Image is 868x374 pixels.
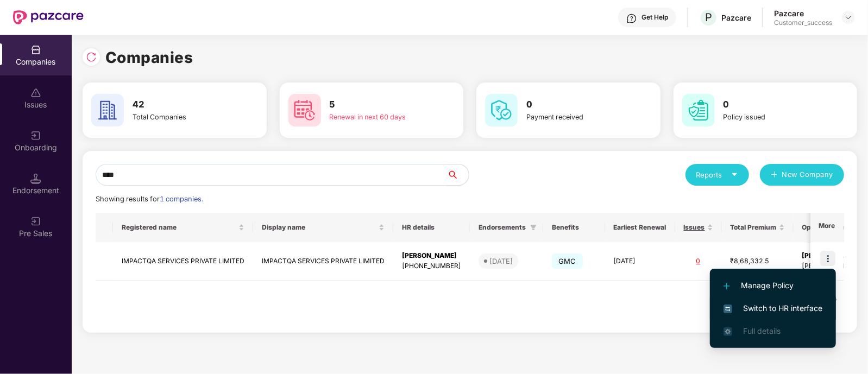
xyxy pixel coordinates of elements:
span: GMC [552,253,583,269]
img: svg+xml;base64,PHN2ZyB4bWxucz0iaHR0cDovL3d3dy53My5vcmcvMjAwMC9zdmciIHdpZHRoPSI2MCIgaGVpZ2h0PSI2MC... [91,94,124,126]
div: ₹8,68,332.5 [731,256,785,267]
th: HR details [393,213,470,242]
th: Issues [675,213,722,242]
th: Total Premium [722,213,794,242]
img: svg+xml;base64,PHN2ZyB3aWR0aD0iMjAiIGhlaWdodD0iMjAiIHZpZXdCb3g9IjAgMCAyMCAyMCIgZmlsbD0ibm9uZSIgeG... [30,130,41,141]
div: Payment received [526,112,620,123]
td: IMPACTQA SERVICES PRIVATE LIMITED [113,242,253,281]
th: Registered name [113,213,253,242]
h3: 0 [724,98,817,112]
div: Pazcare [721,12,751,23]
th: Display name [253,213,393,242]
span: 1 companies. [160,195,203,203]
button: plusNew Company [760,164,844,186]
img: svg+xml;base64,PHN2ZyB4bWxucz0iaHR0cDovL3d3dy53My5vcmcvMjAwMC9zdmciIHdpZHRoPSI2MCIgaGVpZ2h0PSI2MC... [288,94,321,126]
img: svg+xml;base64,PHN2ZyB4bWxucz0iaHR0cDovL3d3dy53My5vcmcvMjAwMC9zdmciIHdpZHRoPSIxNiIgaGVpZ2h0PSIxNi... [724,305,732,313]
th: More [810,213,844,242]
img: svg+xml;base64,PHN2ZyB4bWxucz0iaHR0cDovL3d3dy53My5vcmcvMjAwMC9zdmciIHdpZHRoPSIxMi4yMDEiIGhlaWdodD... [724,283,730,289]
h3: 0 [526,98,620,112]
th: Benefits [543,213,605,242]
span: Display name [262,223,376,232]
img: svg+xml;base64,PHN2ZyBpZD0iRHJvcGRvd24tMzJ4MzIiIHhtbG5zPSJodHRwOi8vd3d3LnczLm9yZy8yMDAwL3N2ZyIgd2... [844,13,853,22]
span: Endorsements [479,223,526,232]
div: Renewal in next 60 days [330,112,423,123]
span: Switch to HR interface [724,302,822,314]
img: svg+xml;base64,PHN2ZyB3aWR0aD0iMTQuNSIgaGVpZ2h0PSIxNC41IiB2aWV3Qm94PSIwIDAgMTYgMTYiIGZpbGw9Im5vbm... [30,173,41,184]
h1: Companies [105,46,193,69]
img: svg+xml;base64,PHN2ZyBpZD0iUmVsb2FkLTMyeDMyIiB4bWxucz0iaHR0cDovL3d3dy53My5vcmcvMjAwMC9zdmciIHdpZH... [86,52,97,62]
span: Issues [684,223,705,232]
span: caret-down [731,171,738,178]
div: Policy issued [724,112,817,123]
span: search [446,170,469,179]
span: Total Premium [731,223,777,232]
img: svg+xml;base64,PHN2ZyB4bWxucz0iaHR0cDovL3d3dy53My5vcmcvMjAwMC9zdmciIHdpZHRoPSIxNi4zNjMiIGhlaWdodD... [724,327,732,336]
img: svg+xml;base64,PHN2ZyBpZD0iSGVscC0zMngzMiIgeG1sbnM9Imh0dHA6Ly93d3cudzMub3JnLzIwMDAvc3ZnIiB3aWR0aD... [626,13,637,24]
img: svg+xml;base64,PHN2ZyBpZD0iSXNzdWVzX2Rpc2FibGVkIiB4bWxucz0iaHR0cDovL3d3dy53My5vcmcvMjAwMC9zdmciIH... [30,87,41,98]
div: Reports [696,169,738,180]
span: filter [530,224,537,231]
div: [PERSON_NAME] [402,251,461,261]
div: Total Companies [133,112,226,123]
th: Earliest Renewal [605,213,675,242]
span: New Company [782,169,834,180]
img: svg+xml;base64,PHN2ZyBpZD0iQ29tcGFuaWVzIiB4bWxucz0iaHR0cDovL3d3dy53My5vcmcvMjAwMC9zdmciIHdpZHRoPS... [30,45,41,55]
div: [DATE] [489,256,513,267]
span: plus [771,171,778,180]
h3: 5 [330,98,423,112]
img: New Pazcare Logo [13,10,84,24]
div: [PHONE_NUMBER] [402,261,461,271]
div: Pazcare [774,8,832,18]
td: IMPACTQA SERVICES PRIVATE LIMITED [253,242,393,281]
div: Get Help [641,13,668,22]
span: Full details [743,326,781,335]
img: svg+xml;base64,PHN2ZyB3aWR0aD0iMjAiIGhlaWdodD0iMjAiIHZpZXdCb3g9IjAgMCAyMCAyMCIgZmlsbD0ibm9uZSIgeG... [30,216,41,227]
span: Registered name [122,223,236,232]
button: search [446,164,469,186]
img: svg+xml;base64,PHN2ZyB4bWxucz0iaHR0cDovL3d3dy53My5vcmcvMjAwMC9zdmciIHdpZHRoPSI2MCIgaGVpZ2h0PSI2MC... [485,94,518,126]
div: 0 [684,256,713,267]
div: Customer_success [774,18,832,27]
h3: 42 [133,98,226,112]
img: icon [820,251,835,266]
img: svg+xml;base64,PHN2ZyB4bWxucz0iaHR0cDovL3d3dy53My5vcmcvMjAwMC9zdmciIHdpZHRoPSI2MCIgaGVpZ2h0PSI2MC... [682,94,715,126]
span: filter [528,221,539,234]
span: Manage Policy [724,280,822,291]
td: [DATE] [605,242,675,281]
span: Showing results for [96,195,203,203]
span: P [705,11,712,24]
